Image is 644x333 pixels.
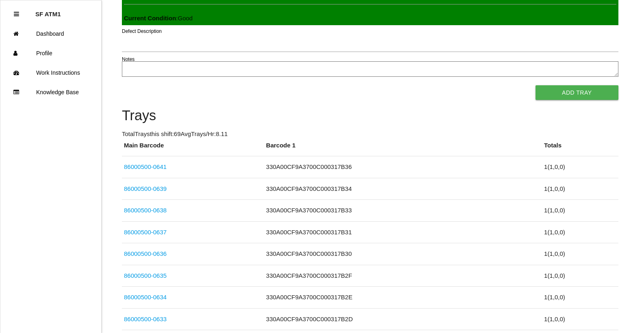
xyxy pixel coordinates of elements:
a: Work Instructions [0,63,101,82]
td: 330A00CF9A3700C000317B30 [264,243,542,265]
td: 330A00CF9A3700C000317B33 [264,200,542,222]
td: 1 ( 1 , 0 , 0 ) [542,178,618,200]
a: Knowledge Base [0,82,101,102]
p: SF ATM1 [35,4,61,17]
td: 330A00CF9A3700C000317B36 [264,156,542,178]
td: 1 ( 1 , 0 , 0 ) [542,243,618,265]
td: 1 ( 1 , 0 , 0 ) [542,156,618,178]
p: Total Trays this shift: 69 Avg Trays /Hr: 8.11 [122,130,618,139]
label: Defect Description [122,28,162,35]
span: : Good [124,15,193,22]
th: Main Barcode [122,141,264,156]
a: 86000500-0641 [124,163,167,170]
th: Barcode 1 [264,141,542,156]
td: 330A00CF9A3700C000317B34 [264,178,542,200]
a: 86000500-0638 [124,207,167,214]
td: 330A00CF9A3700C000317B2D [264,308,542,330]
td: 1 ( 1 , 0 , 0 ) [542,265,618,287]
td: 330A00CF9A3700C000317B2F [264,265,542,287]
a: 86000500-0635 [124,272,167,279]
a: 86000500-0636 [124,250,167,257]
td: 330A00CF9A3700C000317B2E [264,287,542,309]
td: 1 ( 1 , 0 , 0 ) [542,221,618,243]
label: Notes [122,56,134,63]
b: Current Condition [124,15,176,22]
a: 86000500-0637 [124,229,167,236]
a: Profile [0,43,101,63]
td: 330A00CF9A3700C000317B31 [264,221,542,243]
button: Add Tray [536,85,618,100]
a: Dashboard [0,24,101,43]
th: Totals [542,141,618,156]
h4: Trays [122,108,618,123]
td: 1 ( 1 , 0 , 0 ) [542,287,618,309]
div: Close [14,4,19,24]
a: 86000500-0639 [124,185,167,192]
a: 86000500-0634 [124,294,167,301]
td: 1 ( 1 , 0 , 0 ) [542,200,618,222]
td: 1 ( 1 , 0 , 0 ) [542,308,618,330]
a: 86000500-0633 [124,316,167,322]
